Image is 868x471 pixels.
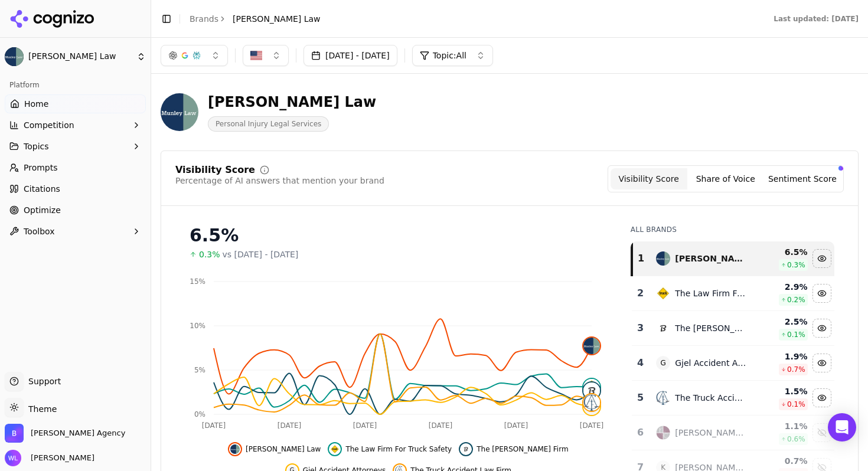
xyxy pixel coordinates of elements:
span: The Law Firm For Truck Safety [345,444,452,454]
div: 1.9 % [756,351,808,362]
a: Prompts [5,158,146,177]
div: 6.5 % [756,246,808,258]
div: [PERSON_NAME] Law [675,253,747,264]
span: Personal Injury Legal Services [208,116,329,132]
button: Topics [5,137,146,156]
button: Hide the levin firm data [459,442,568,456]
button: Sentiment Score [764,168,841,189]
span: 0.3% [199,248,220,260]
span: 0.7 % [787,365,805,374]
span: [PERSON_NAME] Law [28,51,132,62]
tspan: [DATE] [504,421,528,430]
img: the levin firm [656,321,670,335]
div: 3 [637,321,645,335]
nav: breadcrumb [190,13,321,25]
span: Topic: All [433,50,466,61]
button: Hide the law firm for truck safety data [328,442,452,456]
tspan: 0% [194,410,205,418]
span: Prompts [24,162,58,174]
button: Hide gjel accident attorneys data [812,354,831,372]
button: Hide munley law data [228,442,321,456]
button: Competition [5,116,146,135]
div: 2 [637,286,645,300]
tspan: 15% [190,277,205,286]
tspan: [DATE] [278,421,302,430]
div: The [PERSON_NAME] Firm [675,322,747,334]
span: [PERSON_NAME] [26,453,94,463]
img: the law firm for truck safety [656,286,670,300]
span: 0.1 % [787,330,805,339]
tspan: 10% [190,322,205,330]
img: munley law [583,338,600,354]
div: 2.9 % [756,281,808,293]
div: All Brands [631,225,834,234]
div: Last updated: [DATE] [774,14,859,24]
div: Open Intercom Messenger [828,413,856,441]
img: fellerman & ciarimboli [656,426,670,440]
span: Support [24,375,61,387]
img: munley law [656,251,670,266]
img: the truck accident law firm [656,391,670,405]
tspan: [DATE] [580,421,604,430]
span: Home [24,98,48,110]
button: Share of Voice [687,168,764,189]
img: Wendy Lindars [5,450,21,466]
button: Hide the law firm for truck safety data [812,284,831,303]
tspan: [DATE] [429,421,453,430]
div: 6 [637,426,645,440]
a: Home [5,94,146,113]
div: 0.7 % [756,455,808,467]
button: Hide the truck accident law firm data [812,388,831,407]
tr: 5the truck accident law firmThe Truck Accident Law Firm1.5%0.1%Hide the truck accident law firm data [632,381,834,416]
tr: 4GGjel Accident Attorneys1.9%0.7%Hide gjel accident attorneys data [632,346,834,381]
a: Optimize [5,201,146,220]
div: The Law Firm For Truck Safety [675,287,747,299]
span: G [656,356,670,370]
tspan: [DATE] [353,421,377,430]
button: [DATE] - [DATE] [304,45,397,66]
img: Munley Law [5,47,24,66]
span: 0.6 % [787,434,805,444]
img: the levin firm [461,444,471,454]
span: 0.3 % [787,260,805,270]
div: The Truck Accident Law Firm [675,392,747,404]
button: Open organization switcher [5,424,125,443]
span: Bob Agency [31,428,125,439]
tr: 3the levin firmThe [PERSON_NAME] Firm2.5%0.1%Hide the levin firm data [632,311,834,346]
span: Toolbox [24,225,55,237]
img: the law firm for truck safety [330,444,340,454]
div: Percentage of AI answers that mention your brand [175,175,384,187]
span: [PERSON_NAME] Law [246,444,321,454]
div: 1 [638,251,645,266]
tspan: [DATE] [202,421,226,430]
a: Citations [5,179,146,198]
button: Show fellerman & ciarimboli data [812,423,831,442]
a: Brands [190,14,218,24]
button: Toolbox [5,222,146,241]
img: Munley Law [161,93,198,131]
span: [PERSON_NAME] Law [233,13,321,25]
button: Visibility Score [611,168,687,189]
div: 6.5% [190,225,607,246]
div: 1.5 % [756,385,808,397]
img: Bob Agency [5,424,24,443]
div: 2.5 % [756,316,808,328]
tr: 2the law firm for truck safetyThe Law Firm For Truck Safety2.9%0.2%Hide the law firm for truck sa... [632,276,834,311]
img: the truck accident law firm [583,394,600,411]
div: [PERSON_NAME] Law [208,93,376,112]
span: Competition [24,119,74,131]
img: the law firm for truck safety [583,379,600,395]
img: munley law [230,444,240,454]
div: 1.1 % [756,420,808,432]
div: Gjel Accident Attorneys [675,357,747,369]
span: Theme [24,404,57,414]
span: The [PERSON_NAME] Firm [477,444,568,454]
span: Citations [24,183,60,195]
span: 0.1 % [787,400,805,409]
img: the levin firm [583,382,600,399]
button: Hide the levin firm data [812,319,831,338]
div: 4 [637,356,645,370]
span: Topics [24,140,49,152]
span: vs [DATE] - [DATE] [223,248,299,260]
button: Hide munley law data [812,249,831,268]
